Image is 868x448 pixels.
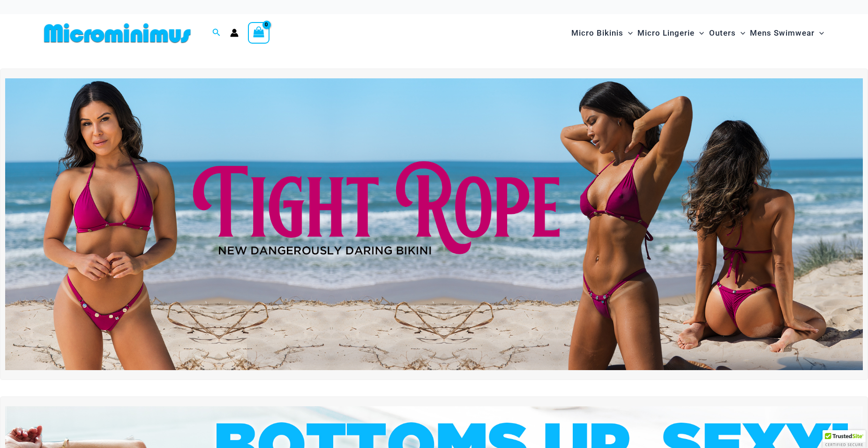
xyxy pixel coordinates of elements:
a: OutersMenu ToggleMenu Toggle [707,19,748,47]
a: Account icon link [230,29,239,37]
a: View Shopping Cart, empty [248,22,269,44]
img: Tight Rope Pink Bikini [5,78,863,370]
span: Menu Toggle [695,21,704,45]
span: Micro Lingerie [637,21,695,45]
a: Mens SwimwearMenu ToggleMenu Toggle [748,19,826,47]
span: Mens Swimwear [750,21,815,45]
div: TrustedSite Certified [823,430,866,448]
a: Search icon link [212,27,221,39]
nav: Site Navigation [568,17,828,49]
span: Micro Bikinis [571,21,623,45]
span: Menu Toggle [623,21,633,45]
a: Micro LingerieMenu ToggleMenu Toggle [635,19,706,47]
span: Menu Toggle [815,21,824,45]
img: MM SHOP LOGO FLAT [40,23,195,44]
span: Menu Toggle [736,21,745,45]
a: Micro BikinisMenu ToggleMenu Toggle [569,19,635,47]
span: Outers [709,21,736,45]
